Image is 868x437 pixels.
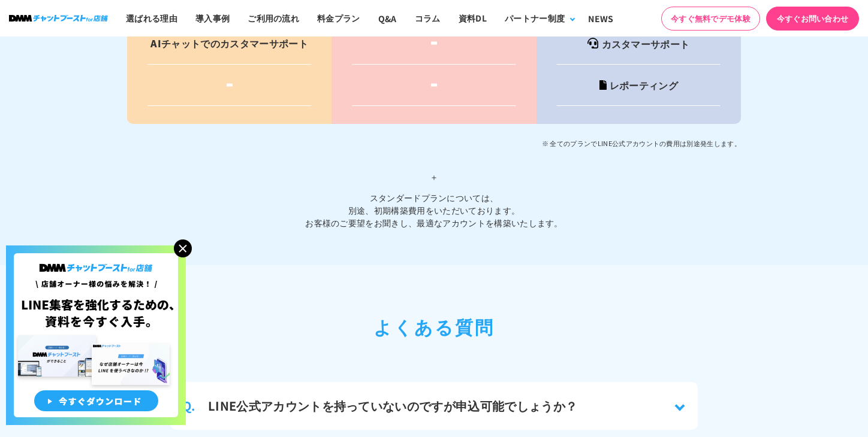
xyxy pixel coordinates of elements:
td: AIチャットでのカスタマーサポート [127,22,331,65]
a: 今すぐ無料でデモ体験 [661,7,760,31]
img: ロゴ [9,15,108,22]
a: 店舗オーナー様の悩みを解決!LINE集客を狂化するための資料を今すぐ入手! [6,245,186,260]
h3: LINE公式アカウントを持っていないのですが申込可能でしょうか？ [208,397,577,415]
h2: よくある質問 [170,313,698,340]
div: パートナー制度 [505,12,565,25]
p: スタンダードプランについては、 別途、初期構築費用をいただいております。 お客様のご要望をお聞きし、最適なアカウントを構築いたします。 [127,150,741,229]
img: 店舗オーナー様の悩みを解決!LINE集客を狂化するための資料を今すぐ入手! [6,245,186,425]
span: Q. [182,397,196,415]
a: 今すぐお問い合わせ [766,7,859,31]
td: レポーティング [537,65,741,106]
p: ※ 全てのプランでLINE公式アカウントの費用は別途発生します。 [127,136,741,150]
td: カスタマーサポート [537,22,741,65]
span: ＋ [127,162,741,192]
